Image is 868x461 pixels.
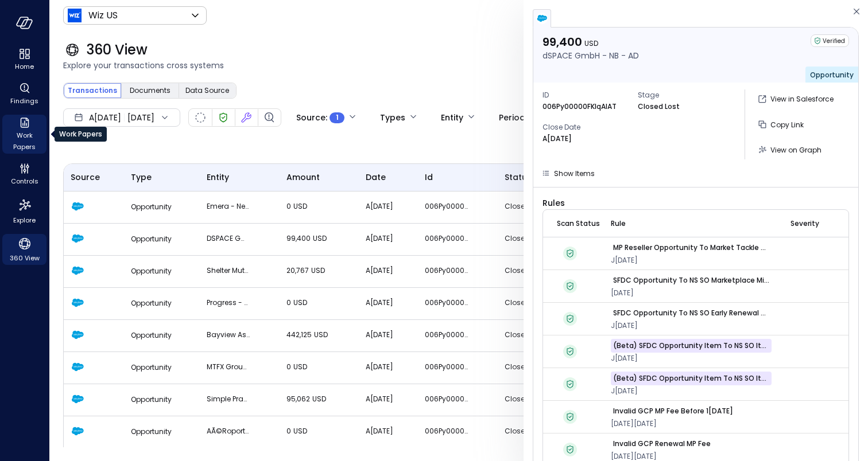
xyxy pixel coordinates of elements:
a: MP Reseller Opportunity To Market Tackle Credit Mismatch [611,241,763,255]
div: Verified [557,345,583,358]
span: Opportunity [131,202,172,212]
span: USD [584,38,598,48]
p: dSPACE GmbH - NB - AD [207,233,250,244]
span: USD [311,265,325,275]
p: A[DATE] [542,133,572,144]
p: 006Py00000FKlqAIAT [425,233,468,244]
div: Verified [557,312,583,326]
p: 99,400 [542,34,639,49]
img: Salesforce [71,360,84,374]
span: [DATE][DATE] [611,451,657,461]
div: Period [499,108,525,127]
p: Shelter Mutual Insurance Company - EXP - AD [207,265,250,276]
span: USD [293,298,307,307]
span: Opportunity [131,427,172,436]
div: Verified [557,443,583,456]
p: 006Py00000FKlqAIAT [542,101,617,112]
img: Salesforce [71,296,84,310]
p: 0 [286,425,330,437]
p: MP Reseller Opportunity To Market Tackle Credit Mismatch [613,242,769,253]
span: [DATE][DATE] [611,419,657,428]
a: (Beta) SFDC Opportunity Item to NS SO Item VM Amount Mismatch [611,372,763,385]
span: Opportunity [810,70,854,80]
span: USD [293,201,307,211]
p: Emera - New Business [207,201,250,212]
span: 360 View [86,41,148,59]
img: Icon [68,9,82,22]
span: Opportunity [131,234,172,244]
span: Close Date [542,122,629,133]
button: Copy Link [754,115,808,134]
img: Salesforce [71,424,84,438]
p: Closed Lost [505,393,548,405]
p: A[DATE] [366,297,409,308]
span: rule [611,218,626,229]
div: Not Scanned [195,112,206,123]
p: Closed Lost [505,201,548,212]
span: date [366,171,386,183]
p: 006Py00000Jd2JxIAJ [425,265,468,276]
p: Closed Lost [505,361,548,373]
p: 006Py00000DlcAPIAZ [425,361,468,373]
div: Verified [557,410,583,424]
div: Verified [557,247,583,260]
p: (Beta) SFDC Opportunity Item to NS SO Item Dates Mismatch [613,340,769,351]
span: J[DATE] [611,255,638,265]
div: Verified [557,377,583,391]
p: 006Py00000Ds8cDIAR [425,425,468,437]
span: J[DATE] [611,321,638,330]
p: 95,062 [286,393,330,405]
p: 006Py00000GymLWIAZ [425,329,468,341]
a: Invalid GCP Renewal MP Fee [611,437,763,451]
a: SFDC Opportunity to NS SO Marketplace Mismatch [611,274,763,287]
div: Finding [262,111,276,124]
span: [DATE] [611,288,634,298]
span: 360 View [10,252,40,264]
span: Findings [10,95,38,107]
div: Source : [296,108,344,127]
span: Show Items [554,169,595,178]
p: (Beta) SFDC Opportunity Item to NS SO Item VM Amount Mismatch [613,373,769,384]
img: Salesforce [71,328,84,342]
button: View on Graph [754,140,826,159]
span: A[DATE] [89,111,121,124]
div: Explore [2,195,46,227]
p: 006Py00000KHkxOIAT [425,297,468,308]
span: Opportunity [131,330,172,340]
span: status [505,171,532,183]
div: Fixed [239,111,253,124]
span: Opportunity [131,362,172,372]
a: Invalid GCP MP Fee Before 1[DATE] [611,404,763,418]
span: Opportunity [131,394,172,404]
p: Closed Lost [505,297,548,308]
a: (Beta) SFDC Opportunity Item to NS SO Item Dates Mismatch [611,339,763,353]
p: 99,400 [286,233,330,244]
span: Copy Link [770,120,804,130]
span: Opportunity [131,266,172,276]
p: 006Py000009PUXCIA4 [425,201,468,212]
span: Controls [11,175,38,187]
p: A[DATE] [366,329,409,341]
p: A[DATE] [366,201,409,212]
p: A[DATE] [366,393,409,405]
span: severity [790,218,819,229]
img: salesforce [536,13,548,24]
p: 0 [286,201,330,212]
p: SFDC Opportunity to NS SO Early Renewal Mismatch [613,307,769,319]
p: 0 [286,297,330,308]
p: 20,767 [286,265,330,276]
img: Salesforce [71,392,84,406]
img: Salesforce [71,232,84,245]
p: AÃ©roports De MontrÃ©al - New Business [207,425,250,437]
p: Closed Lost [505,425,548,437]
span: Rules [542,197,849,209]
span: 1 [336,112,339,123]
span: entity [207,171,229,183]
p: Invalid GCP MP Fee Before 1[DATE] [613,405,733,417]
div: Entity [441,108,463,127]
p: dSPACE GmbH - NB - AD [542,49,639,62]
p: SFDC Opportunity to NS SO Marketplace Mismatch [613,275,769,286]
span: Work Papers [7,130,42,153]
div: Verified [216,111,230,124]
